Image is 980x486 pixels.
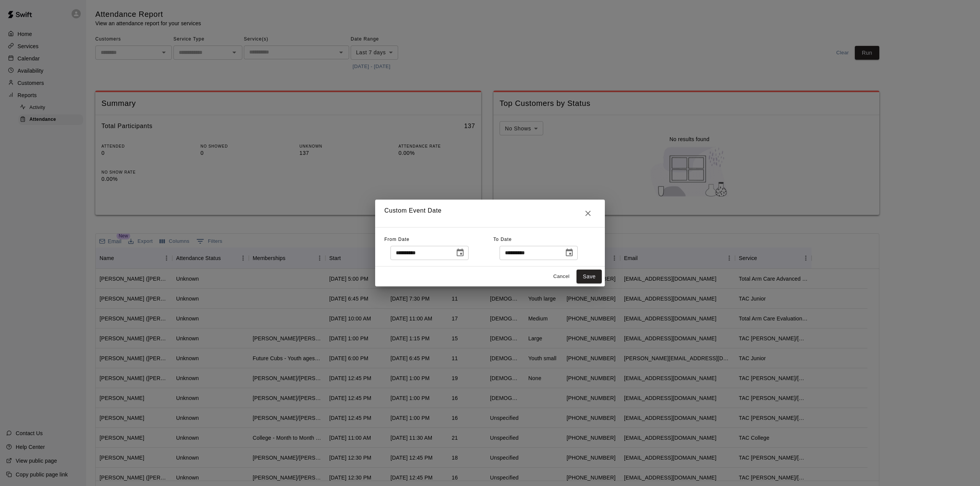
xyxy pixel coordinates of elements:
button: Close [580,206,596,221]
span: To Date [493,237,512,242]
h2: Custom Event Date [375,200,605,227]
button: Cancel [549,271,573,283]
span: From Date [384,237,410,242]
button: Save [577,270,602,284]
button: Choose date, selected date is Aug 7, 2025 [452,245,468,260]
button: Choose date, selected date is Aug 14, 2025 [562,245,577,260]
